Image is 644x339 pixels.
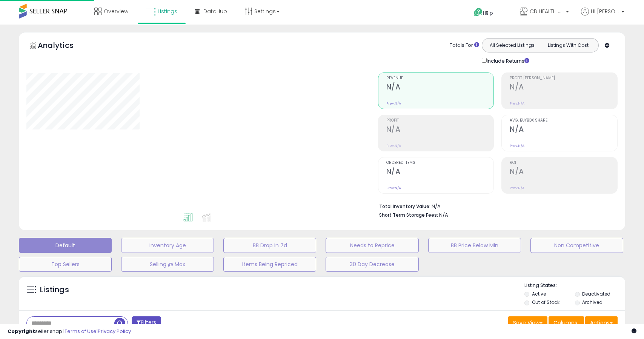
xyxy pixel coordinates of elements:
small: Prev: N/A [510,143,524,148]
button: Non Competitive [530,238,623,253]
span: Ordered Items [386,161,494,165]
span: Hi [PERSON_NAME] [591,8,619,15]
span: ROI [510,161,617,165]
span: Profit [PERSON_NAME] [510,76,617,80]
span: Revenue [386,76,494,80]
span: CB HEALTH AND SPORTING [530,8,564,15]
button: BB Drop in 7d [223,238,316,253]
span: Overview [104,8,128,15]
small: Prev: N/A [386,143,401,148]
button: Listings With Cost [540,40,596,50]
div: seller snap | | [8,328,131,335]
span: Help [483,10,493,16]
button: Top Sellers [19,257,112,272]
span: Listings [158,8,177,15]
div: Include Returns [476,56,538,65]
small: Prev: N/A [386,101,401,106]
span: DataHub [203,8,227,15]
button: Default [19,238,112,253]
i: Get Help [473,8,483,17]
button: All Selected Listings [484,40,540,50]
span: Profit [386,119,494,123]
a: Help [468,2,508,25]
h2: N/A [386,167,494,177]
button: Selling @ Max [121,257,214,272]
small: Prev: N/A [510,186,524,190]
span: N/A [439,211,448,219]
button: Items Being Repriced [223,257,316,272]
span: Avg. Buybox Share [510,119,617,123]
small: Prev: N/A [386,186,401,190]
button: Needs to Reprice [326,238,418,253]
h2: N/A [510,83,617,93]
a: Hi [PERSON_NAME] [581,8,624,25]
button: BB Price Below Min [428,238,521,253]
b: Total Inventory Value: [379,203,430,210]
h2: N/A [510,125,617,135]
button: 30 Day Decrease [326,257,418,272]
small: Prev: N/A [510,101,524,106]
b: Short Term Storage Fees: [379,212,438,218]
strong: Copyright [8,328,35,335]
h2: N/A [386,125,494,135]
button: Inventory Age [121,238,214,253]
h5: Analytics [38,40,88,52]
h2: N/A [510,167,617,177]
div: Totals For [450,42,479,49]
h2: N/A [386,83,494,93]
li: N/A [379,201,612,210]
